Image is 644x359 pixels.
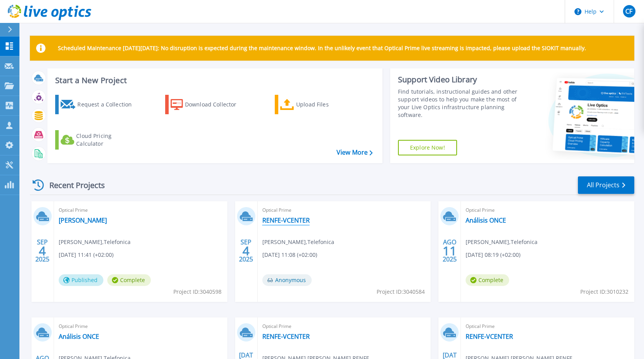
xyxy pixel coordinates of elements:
span: [PERSON_NAME] , Telefonica [262,238,334,246]
span: CF [625,8,632,14]
span: Project ID: 3040598 [173,288,222,296]
div: SEP 2025 [35,237,50,265]
span: [DATE] 11:41 (+02:00) [59,251,113,259]
span: Optical Prime [466,206,630,214]
span: Project ID: 3010232 [580,288,628,296]
a: All Projects [578,176,634,194]
a: Análisis ONCE [59,333,99,340]
span: 11 [443,247,457,254]
a: Request a Collection [55,95,142,114]
div: Recent Projects [30,176,115,195]
a: Cloud Pricing Calculator [55,130,142,150]
div: Support Video Library [398,75,521,85]
span: 4 [243,247,250,254]
a: RENFE-VCENTER [262,333,310,340]
span: Optical Prime [59,206,223,214]
a: [PERSON_NAME] [59,216,107,224]
span: [DATE] 11:08 (+02:00) [262,251,317,259]
span: Optical Prime [262,322,426,331]
a: RENFE-VCENTER [262,216,310,224]
span: Anonymous [262,274,312,286]
span: Complete [466,274,509,286]
a: Análisis ONCE [466,216,506,224]
span: [PERSON_NAME] , Telefonica [59,238,131,246]
div: Upload Files [296,97,358,112]
span: [PERSON_NAME] , Telefonica [466,238,538,246]
div: SEP 2025 [239,237,253,265]
span: Optical Prime [262,206,426,214]
span: Project ID: 3040584 [377,288,425,296]
a: Upload Files [275,95,361,114]
div: Request a Collection [77,97,140,112]
span: 4 [39,247,46,254]
h3: Start a New Project [55,76,372,85]
p: Scheduled Maintenance [DATE][DATE]: No disruption is expected during the maintenance window. In t... [58,45,586,51]
div: AGO 2025 [442,237,457,265]
span: Published [59,274,103,286]
span: Complete [107,274,151,286]
div: Cloud Pricing Calculator [76,132,138,148]
span: [DATE] 08:19 (+02:00) [466,251,520,259]
a: RENFE-VCENTER [466,333,513,340]
div: Download Collector [185,97,247,112]
a: Explore Now! [398,140,457,155]
span: Optical Prime [466,322,630,331]
span: Optical Prime [59,322,223,331]
a: View More [337,149,373,156]
div: Find tutorials, instructional guides and other support videos to help you make the most of your L... [398,88,521,119]
a: Download Collector [165,95,252,114]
